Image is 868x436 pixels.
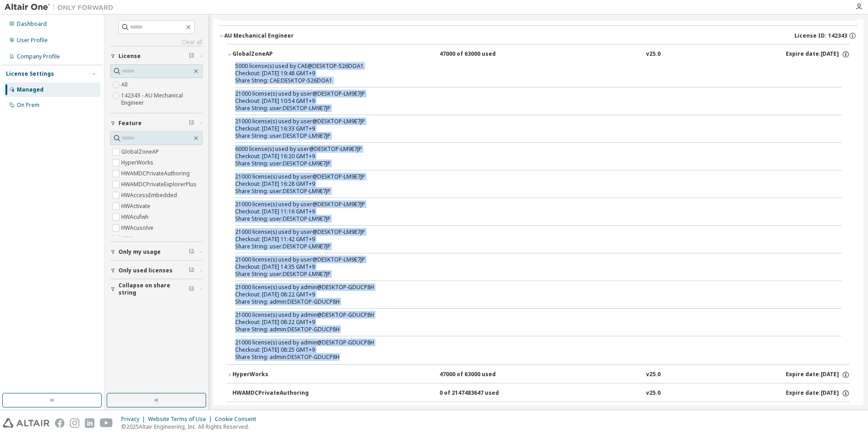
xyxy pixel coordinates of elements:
[110,113,202,133] button: Feature
[235,284,820,291] div: 21000 license(s) used by admin@DESKTOP-GDUCP8H
[17,86,44,93] div: Managed
[235,173,820,180] div: 21000 license(s) used by user@DESKTOP-LM9E7JP
[121,179,198,190] label: HWAMDCPrivateExplorerPlus
[439,371,521,379] div: 47000 of 63000 used
[235,271,820,278] div: Share String: user:DESKTOP-LM9E7JP
[235,319,820,326] div: Checkout: [DATE] 08:22 GMT+9
[439,389,521,397] div: 0 of 2147483647 used
[235,339,820,346] div: 21000 license(s) used by admin@DESKTOP-GDUCP8H
[235,90,820,97] div: 21000 license(s) used by user@DESKTOP-LM9E7JP
[189,267,194,274] span: Clear filter
[224,32,294,39] div: AU Mechanical Engineer
[235,70,820,77] div: Checkout: [DATE] 19:48 GMT+9
[232,371,314,379] div: HyperWorks
[121,190,179,201] label: HWAccessEmbedded
[110,39,202,46] a: Clear all
[227,365,850,385] button: HyperWorks47000 of 63000 usedv25.0Expire date:[DATE]
[121,168,192,179] label: HWAMDCPrivateAuthoring
[227,44,850,64] button: GlobalZoneAP47000 of 63000 usedv25.0Expire date:[DATE]
[17,20,47,28] div: Dashboard
[235,105,820,112] div: Share String: user:DESKTOP-LM9E7JP
[235,291,820,298] div: Checkout: [DATE] 08:22 GMT+9
[235,180,820,188] div: Checkout: [DATE] 16:28 GMT+9
[646,371,661,379] div: v25.0
[189,53,194,60] span: Clear filter
[235,236,820,243] div: Checkout: [DATE] 11:42 GMT+9
[17,53,60,60] div: Company Profile
[118,282,189,296] span: Collapse on share string
[121,201,152,212] label: HWActivate
[6,70,54,78] div: License Settings
[121,416,148,423] div: Privacy
[189,286,194,293] span: Clear filter
[55,418,64,428] img: facebook.svg
[121,212,150,223] label: HWAcufwh
[235,256,820,263] div: 21000 license(s) used by user@DESKTOP-LM9E7JP
[110,279,202,299] button: Collapse on share string
[235,228,820,236] div: 21000 license(s) used by user@DESKTOP-LM9E7JP
[235,153,820,160] div: Checkout: [DATE] 16:20 GMT+9
[235,145,820,153] div: 6000 license(s) used by user@DESKTOP-LM9E7JP
[235,215,820,223] div: Share String: user:DESKTOP-LM9E7JP
[235,132,820,140] div: Share String: user:DESKTOP-LM9E7JP
[17,37,48,44] div: User Profile
[5,3,118,12] img: Altair One
[121,79,129,90] label: All
[235,63,820,70] div: 5000 license(s) used by CAE@DESKTOP-526DOA1
[215,416,261,423] div: Cookie Consent
[100,418,113,428] img: youtube.svg
[121,90,202,108] label: 142343 - AU Mechanical Engineer
[794,32,847,39] span: License ID: 142343
[646,50,661,58] div: v25.0
[121,146,161,157] label: GlobalZoneAP
[110,46,202,66] button: License
[232,389,314,397] div: HWAMDCPrivateAuthoring
[110,242,202,262] button: Only my usage
[786,371,850,379] div: Expire date: [DATE]
[110,261,202,281] button: Only used licenses
[235,125,820,132] div: Checkout: [DATE] 16:33 GMT+9
[235,263,820,271] div: Checkout: [DATE] 14:35 GMT+9
[232,402,850,422] button: HWAMDCPrivateExplorerPlus0 of 2147483647 usedv25.0Expire date:[DATE]
[17,102,39,109] div: On Prem
[646,389,661,397] div: v25.0
[118,248,161,256] span: Only my usage
[235,188,820,195] div: Share String: user:DESKTOP-LM9E7JP
[189,120,194,127] span: Clear filter
[219,26,858,46] button: AU Mechanical EngineerLicense ID: 142343
[121,223,155,233] label: HWAcusolve
[189,248,194,256] span: Clear filter
[232,50,314,58] div: GlobalZoneAP
[235,346,820,354] div: Checkout: [DATE] 08:25 GMT+9
[439,50,521,58] div: 47000 of 63000 used
[235,354,820,361] div: Share String: admin:DESKTOP-GDUCP8H
[235,160,820,167] div: Share String: user:DESKTOP-LM9E7JP
[121,423,261,431] p: © 2025 Altair Engineering, Inc. All Rights Reserved.
[235,77,820,84] div: Share String: CAE:DESKTOP-526DOA1
[235,201,820,208] div: 21000 license(s) used by user@DESKTOP-LM9E7JP
[235,208,820,215] div: Checkout: [DATE] 11:16 GMT+9
[786,50,850,58] div: Expire date: [DATE]
[3,418,49,428] img: altair_logo.svg
[235,326,820,333] div: Share String: admin:DESKTOP-GDUCP8H
[118,120,142,127] span: Feature
[235,311,820,319] div: 21000 license(s) used by admin@DESKTOP-GDUCP8H
[786,389,850,397] div: Expire date: [DATE]
[232,383,850,403] button: HWAMDCPrivateAuthoring0 of 2147483647 usedv25.0Expire date:[DATE]
[118,267,173,274] span: Only used licenses
[70,418,79,428] img: instagram.svg
[121,233,154,244] label: HWAcutrace
[121,157,155,168] label: HyperWorks
[235,118,820,125] div: 21000 license(s) used by user@DESKTOP-LM9E7JP
[235,97,820,105] div: Checkout: [DATE] 10:54 GMT+9
[235,298,820,305] div: Share String: admin:DESKTOP-GDUCP8H
[118,53,141,60] span: License
[148,416,215,423] div: Website Terms of Use
[85,418,94,428] img: linkedin.svg
[235,243,820,250] div: Share String: user:DESKTOP-LM9E7JP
